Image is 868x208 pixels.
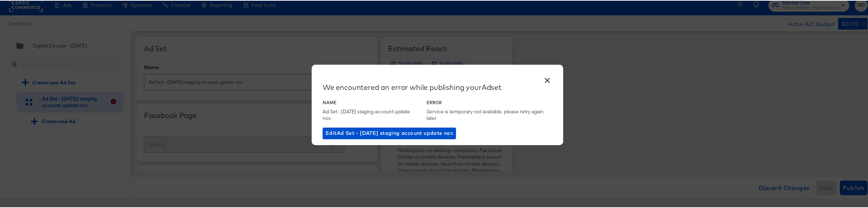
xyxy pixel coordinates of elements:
button: × [541,71,554,84]
span: Edit Ad Set - [DATE] staging account update noc [326,128,453,137]
button: EditAd Set - [DATE] staging account update noc [323,127,456,139]
div: Name [323,99,418,105]
div: Error [427,99,552,105]
div: Service is temporary not available, please retry again later. [427,107,552,121]
div: Ad Set - [DATE] staging account update noc [323,107,418,121]
div: We encountered an error while publishing your Adset [323,82,552,91]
